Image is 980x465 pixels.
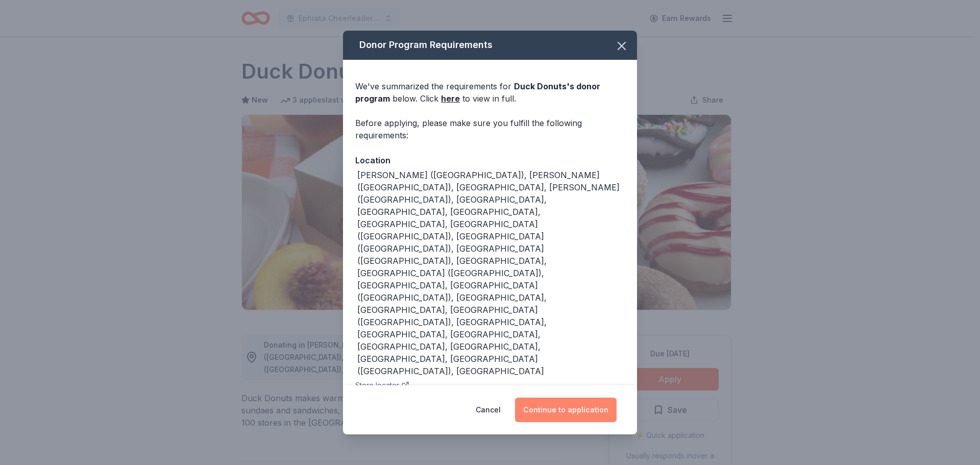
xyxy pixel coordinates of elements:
div: We've summarized the requirements for below. Click to view in full. [355,80,625,105]
div: [PERSON_NAME] ([GEOGRAPHIC_DATA]), [PERSON_NAME] ([GEOGRAPHIC_DATA]), [GEOGRAPHIC_DATA], [PERSON_... [357,169,625,377]
button: Continue to application [515,398,617,422]
button: Cancel [476,398,501,422]
button: Store locator [355,379,409,391]
div: Donor Program Requirements [343,31,637,60]
div: Before applying, please make sure you fulfill the following requirements: [355,117,625,141]
a: here [441,92,460,105]
div: Location [355,154,625,167]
